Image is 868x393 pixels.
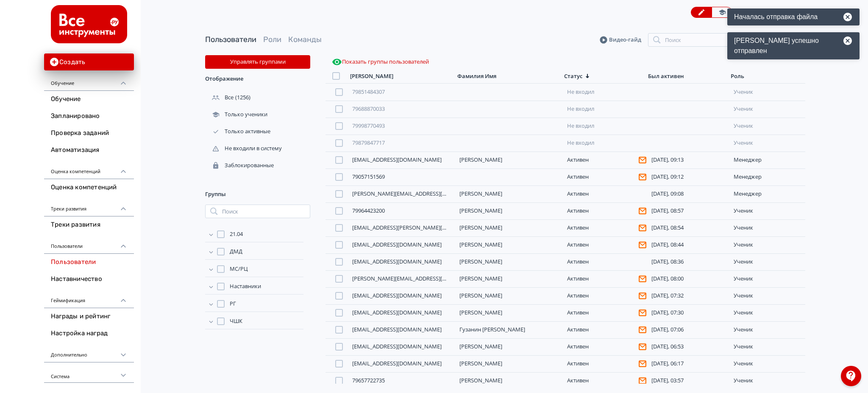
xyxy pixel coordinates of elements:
[567,123,643,129] div: Не входил
[564,73,582,80] div: Статус
[205,69,310,89] div: Отображение
[734,309,802,316] div: ученик
[567,156,643,164] div: Активен
[44,142,134,159] a: Автоматизация
[734,89,802,95] div: ученик
[230,317,242,326] span: ЧШК
[352,139,385,146] a: 79879847717
[459,258,502,265] a: [PERSON_NAME]
[567,343,643,351] div: Активен
[205,184,310,205] div: Группы
[600,36,641,44] a: Видео-гайд
[734,140,802,146] div: ученик
[651,157,727,163] div: [DATE], 09:13
[734,275,802,282] div: ученик
[230,247,242,256] span: ДМД
[263,35,281,44] a: Роли
[567,106,643,112] div: Не входил
[567,275,643,283] div: Активен
[567,292,643,300] div: Активен
[352,190,484,197] a: [PERSON_NAME][EMAIL_ADDRESS][DOMAIN_NAME]
[651,208,727,214] div: [DATE], 08:57
[352,275,484,282] a: [PERSON_NAME][EMAIL_ADDRESS][DOMAIN_NAME]
[230,265,248,273] span: МС/РЦ
[734,157,802,163] div: менеджер
[651,258,727,265] div: [DATE], 08:36
[567,89,643,95] div: Не входил
[205,162,275,169] div: Заблокированные
[205,111,269,118] div: Только ученики
[44,308,134,325] a: Награды и рейтинг
[639,241,646,249] svg: Пользователь не подтвердил адрес эл. почты и поэтому не получает системные уведомления
[459,376,502,384] a: [PERSON_NAME]
[44,70,134,91] div: Обучение
[651,174,727,180] div: [DATE], 09:12
[44,362,134,383] div: Система
[734,343,802,350] div: ученик
[639,292,646,300] svg: Пользователь не подтвердил адрес эл. почты и поэтому не получает системные уведомления
[651,343,727,350] div: [DATE], 06:53
[44,53,134,70] button: Создать
[352,88,385,95] a: 79851484307
[459,190,502,197] a: [PERSON_NAME]
[639,224,646,232] svg: Пользователь не подтвердил адрес эл. почты и поэтому не получает системные уведомления
[457,73,496,80] div: Фамилия Имя
[639,173,646,181] svg: Пользователь не подтвердил адрес эл. почты и поэтому не получает системные уведомления
[567,241,643,249] div: Активен
[352,173,385,180] a: 79057151569
[44,216,134,233] a: Треки развития
[44,159,134,179] div: Оценка компетенций
[330,55,431,69] button: Показать группы пользователей
[44,254,134,271] a: Пользователи
[352,207,385,214] a: 79964423200
[44,179,134,196] a: Оценка компетенций
[639,309,646,317] svg: Пользователь не подтвердил адрес эл. почты и поэтому не получает системные уведомления
[727,32,860,59] div: [PERSON_NAME] успешно отправлен
[639,207,646,215] svg: Пользователь не подтвердил адрес эл. почты и поэтому не получает системные уведомления
[44,233,134,254] div: Пользователи
[459,309,502,316] a: [PERSON_NAME]
[44,108,134,125] a: Запланировано
[205,94,235,101] div: Все
[639,343,646,351] svg: Пользователь не подтвердил адрес эл. почты и поэтому не получает системные уведомления
[352,224,484,231] a: [EMAIL_ADDRESS][PERSON_NAME][DOMAIN_NAME]
[734,123,802,129] div: ученик
[44,125,134,142] a: Проверка заданий
[639,156,646,164] svg: Пользователь не подтвердил адрес эл. почты и поэтому не получает системные уведомления
[230,300,236,308] span: РГ
[51,5,127,43] img: https://files.teachbase.ru/system/account/58008/logo/medium-5ae35628acea0f91897e3bd663f220f6.png
[44,288,134,308] div: Геймификация
[44,91,134,108] a: Обучение
[459,292,502,299] a: [PERSON_NAME]
[567,191,643,197] div: Активен
[567,258,643,265] div: Активен
[651,309,727,316] div: [DATE], 07:30
[639,360,646,368] svg: Пользователь не подтвердил адрес эл. почты и поэтому не получает системные уведомления
[352,326,442,333] a: [EMAIL_ADDRESS][DOMAIN_NAME]
[651,275,727,282] div: [DATE], 08:00
[567,140,643,146] div: Не входил
[350,73,393,80] div: [PERSON_NAME]
[352,241,442,248] a: [EMAIL_ADDRESS][DOMAIN_NAME]
[44,342,134,362] div: Дополнительно
[651,360,727,367] div: [DATE], 06:17
[734,225,802,231] div: ученик
[352,309,442,316] a: [EMAIL_ADDRESS][DOMAIN_NAME]
[459,275,502,282] a: [PERSON_NAME]
[459,156,502,163] a: [PERSON_NAME]
[230,282,261,291] span: Наставники
[352,342,442,350] a: [EMAIL_ADDRESS][DOMAIN_NAME]
[567,377,643,385] div: Активен
[459,342,502,350] a: [PERSON_NAME]
[639,275,646,283] svg: Пользователь не подтвердил адрес эл. почты и поэтому не получает системные уведомления
[651,377,727,384] div: [DATE], 03:57
[205,128,272,135] div: Только активные
[44,271,134,288] a: Наставничество
[639,326,646,334] svg: Пользователь не подтвердил адрес эл. почты и поэтому не получает системные уведомления
[44,196,134,216] div: Треки развития
[205,55,310,69] button: Управлять группами
[352,122,385,129] a: 79998770493
[459,224,502,231] a: [PERSON_NAME]
[651,241,727,248] div: [DATE], 08:44
[731,73,744,80] div: Роль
